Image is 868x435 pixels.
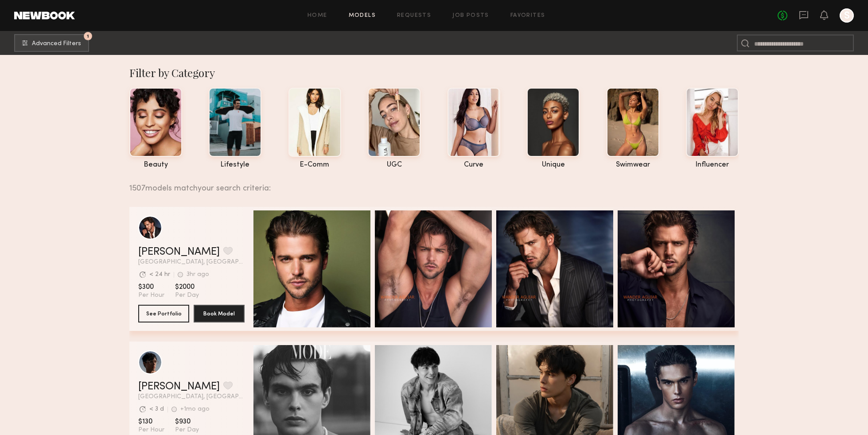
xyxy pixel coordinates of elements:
span: Per Day [175,291,199,299]
a: Requests [397,13,431,19]
div: +1mo ago [180,406,210,412]
span: [GEOGRAPHIC_DATA], [GEOGRAPHIC_DATA] [138,259,245,265]
div: influencer [686,161,739,169]
button: See Portfolio [138,305,189,322]
a: Home [307,13,327,19]
span: $130 [138,417,164,426]
div: < 3 d [149,406,164,412]
div: < 24 hr [149,272,170,278]
span: $2000 [175,283,199,291]
a: [PERSON_NAME] [138,247,220,257]
span: Per Hour [138,426,164,434]
div: UGC [368,161,420,169]
div: 3hr ago [187,272,209,278]
span: $930 [175,417,199,426]
div: swimwear [607,161,659,169]
span: 1 [87,34,89,38]
div: unique [527,161,580,169]
span: $300 [138,283,164,291]
div: beauty [129,161,182,169]
div: curve [448,161,500,169]
div: lifestyle [209,161,261,169]
span: [GEOGRAPHIC_DATA], [GEOGRAPHIC_DATA] [138,394,245,400]
div: Filter by Category [129,66,739,80]
a: S [840,8,854,23]
div: 1507 models match your search criteria: [129,174,732,193]
span: Per Day [175,426,199,434]
button: Book Model [194,305,245,322]
span: Per Hour [138,291,164,299]
a: Models [349,13,376,19]
button: 1Advanced Filters [14,34,89,52]
div: e-comm [288,161,341,169]
a: Job Posts [452,13,489,19]
a: Favorites [510,13,545,19]
a: [PERSON_NAME] [138,381,220,392]
span: Advanced Filters [32,41,81,47]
